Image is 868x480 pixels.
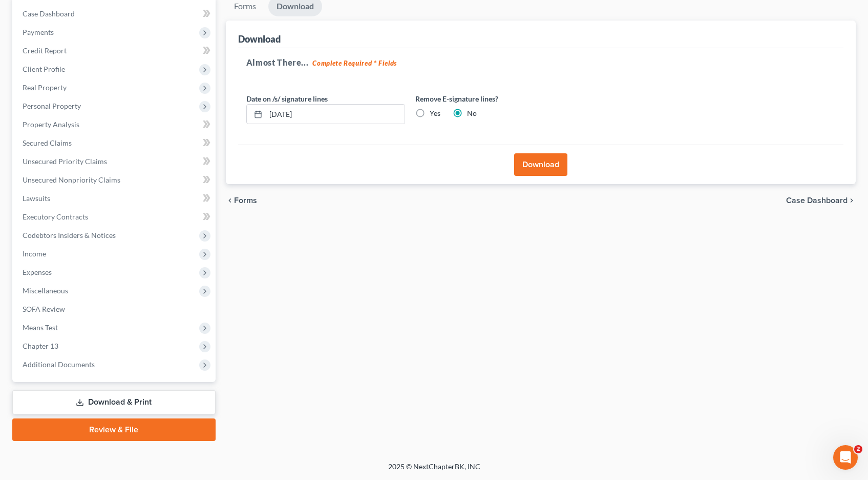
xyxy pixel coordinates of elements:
[23,175,120,184] span: Unsecured Nonpriority Claims
[14,152,216,171] a: Unsecured Priority Claims
[14,189,216,208] a: Lawsuits
[833,445,858,470] iframe: Intercom live chat
[23,194,50,203] span: Lawsuits
[514,153,567,176] button: Download
[23,249,46,258] span: Income
[23,268,52,276] span: Expenses
[226,196,271,205] button: chevron_left Forms
[14,171,216,189] a: Unsecured Nonpriority Claims
[23,305,65,313] span: SOFA Review
[848,196,856,205] i: chevron_right
[14,115,216,134] a: Property Analysis
[430,108,440,118] label: Yes
[14,5,216,23] a: Case Dashboard
[23,157,107,166] span: Unsecured Priority Claims
[23,83,67,92] span: Real Property
[23,65,65,73] span: Client Profile
[854,445,862,453] span: 2
[467,108,477,118] label: No
[23,120,79,129] span: Property Analysis
[14,42,216,60] a: Credit Report
[786,196,848,205] span: Case Dashboard
[12,418,216,441] a: Review & File
[14,208,216,226] a: Executory Contracts
[23,46,67,55] span: Credit Report
[23,9,75,18] span: Case Dashboard
[23,138,72,147] span: Secured Claims
[23,342,58,350] span: Chapter 13
[14,300,216,318] a: SOFA Review
[266,105,405,124] input: MM/DD/YYYY
[415,93,574,104] label: Remove E-signature lines?
[23,231,116,239] span: Codebtors Insiders & Notices
[786,196,856,205] a: Case Dashboard chevron_right
[246,93,328,104] label: Date on /s/ signature lines
[238,33,281,45] div: Download
[226,196,234,205] i: chevron_left
[234,196,257,205] span: Forms
[14,134,216,152] a: Secured Claims
[246,56,835,69] h5: Almost There...
[23,286,68,295] span: Miscellaneous
[23,28,54,36] span: Payments
[142,462,726,480] div: 2025 © NextChapterBK, INC
[23,102,81,110] span: Personal Property
[12,390,216,414] a: Download & Print
[312,59,397,67] strong: Complete Required * Fields
[23,323,58,332] span: Means Test
[23,212,88,221] span: Executory Contracts
[23,360,95,369] span: Additional Documents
